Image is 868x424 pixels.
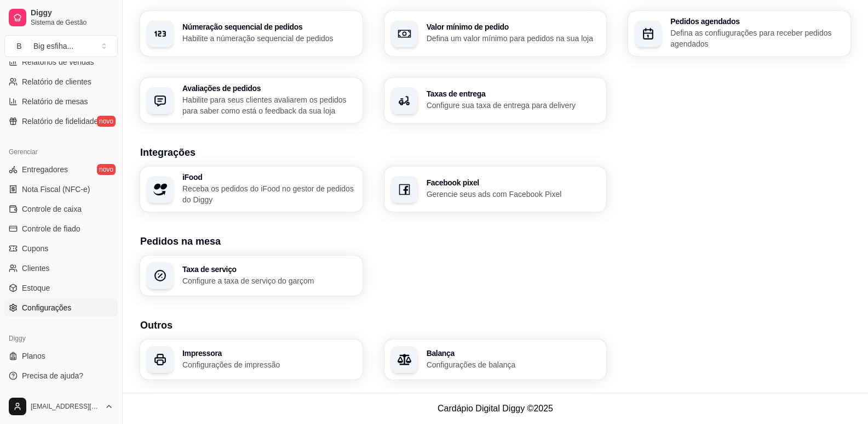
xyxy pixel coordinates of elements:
p: Receba os pedidos do iFood no gestor de pedidos do Diggy [182,183,356,205]
span: Entregadores [22,164,68,175]
button: Pedidos agendadosDefina as confiugurações para receber pedidos agendados [628,11,850,56]
span: Clientes [22,263,50,274]
h3: Númeração sequencial de pedidos [182,23,356,31]
a: Controle de fiado [4,220,118,238]
span: Sistema de Gestão [31,18,113,27]
a: Precisa de ajuda? [4,367,118,385]
span: Estoque [22,282,50,293]
a: DiggySistema de Gestão [4,4,118,31]
span: Diggy [31,8,113,18]
span: Cupons [22,243,48,254]
button: Avaliações de pedidosHabilite para seus clientes avaliarem os pedidos para saber como está o feed... [140,78,363,123]
h3: iFood [182,173,356,181]
span: Precisa de ajuda? [22,370,83,381]
button: [EMAIL_ADDRESS][DOMAIN_NAME] [4,393,118,420]
span: Relatório de clientes [22,76,91,87]
p: Habilite a númeração sequencial de pedidos [182,33,356,44]
button: Taxas de entregaConfigure sua taxa de entrega para delivery [384,78,607,123]
h3: Taxas de entrega [427,90,600,98]
p: Habilite para seus clientes avaliarem os pedidos para saber como está o feedback da sua loja [182,94,356,116]
button: Númeração sequencial de pedidosHabilite a númeração sequencial de pedidos [140,11,363,56]
span: Relatórios de vendas [22,56,94,67]
h3: Balança [427,349,600,357]
button: iFoodReceba os pedidos do iFood no gestor de pedidos do Diggy [140,167,363,212]
button: Taxa de serviçoConfigure a taxa de serviço do garçom [140,256,363,296]
button: Select a team [4,35,118,57]
a: Entregadoresnovo [4,161,118,178]
a: Planos [4,347,118,365]
span: Relatório de mesas [22,96,88,107]
h3: Pedidos agendados [670,18,844,25]
p: Configure a taxa de serviço do garçom [182,275,356,286]
h3: Valor mínimo de pedido [427,23,600,31]
h3: Taxa de serviço [182,265,356,273]
a: Estoque [4,279,118,297]
div: Diggy [4,330,118,347]
span: Nota Fiscal (NFC-e) [22,184,90,195]
p: Configurações de balança [427,359,600,370]
p: Defina um valor mínimo para pedidos na sua loja [427,33,600,44]
h3: Facebook pixel [427,179,600,186]
p: Configurações de impressão [182,359,356,370]
span: Controle de caixa [22,203,82,214]
footer: Cardápio Digital Diggy © 2025 [123,393,868,424]
p: Gerencie seus ads com Facebook Pixel [427,189,600,200]
a: Nota Fiscal (NFC-e) [4,180,118,198]
span: Planos [22,350,45,361]
button: Facebook pixelGerencie seus ads com Facebook Pixel [384,167,607,212]
button: Valor mínimo de pedidoDefina um valor mínimo para pedidos na sua loja [384,11,607,56]
a: Relatórios de vendas [4,53,118,71]
h3: Impressora [182,349,356,357]
div: Gerenciar [4,143,118,161]
span: Relatório de fidelidade [22,116,98,127]
p: Defina as confiugurações para receber pedidos agendados [670,27,844,49]
span: Controle de fiado [22,223,81,234]
a: Clientes [4,259,118,277]
a: Configurações [4,299,118,316]
h3: Outros [140,318,850,333]
button: BalançaConfigurações de balança [384,340,607,380]
a: Relatório de clientes [4,73,118,91]
span: B [14,41,25,52]
h3: Pedidos na mesa [140,234,850,249]
span: Configurações [22,302,71,313]
div: Big esfiha ... [33,41,73,52]
h3: Integrações [140,145,850,160]
p: Configure sua taxa de entrega para delivery [427,100,600,111]
button: ImpressoraConfigurações de impressão [140,340,363,380]
span: [EMAIL_ADDRESS][DOMAIN_NAME] [31,402,100,411]
h3: Avaliações de pedidos [182,84,356,92]
a: Relatório de mesas [4,93,118,110]
a: Relatório de fidelidadenovo [4,112,118,130]
a: Controle de caixa [4,200,118,218]
a: Cupons [4,240,118,257]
